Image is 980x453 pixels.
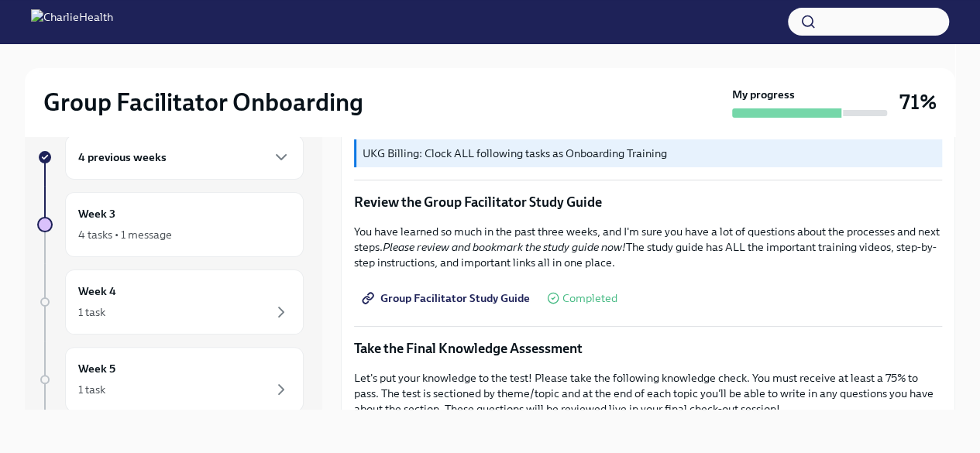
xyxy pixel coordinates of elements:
em: Please review and bookmark the study guide now! [383,240,626,254]
p: UKG Billing: Clock ALL following tasks as Onboarding Training [363,146,936,161]
div: 1 task [78,304,105,320]
h6: Week 3 [78,205,115,222]
h6: Week 4 [78,283,116,300]
a: Group Facilitator Study Guide [354,283,541,314]
div: 4 previous weeks [65,135,304,180]
strong: My progress [732,87,795,102]
p: Let's put your knowledge to the test! Please take the following knowledge check. You must receive... [354,370,942,417]
img: CharlieHealth [31,9,113,34]
a: Week 51 task [37,347,304,412]
span: Completed [562,293,617,304]
p: Review the Group Facilitator Study Guide [354,193,942,211]
a: Week 41 task [37,269,304,335]
div: 1 task [78,382,105,397]
h6: 4 previous weeks [78,149,167,166]
h6: Week 5 [78,360,115,377]
p: Take the Final Knowledge Assessment [354,339,942,358]
div: 4 tasks • 1 message [78,227,172,242]
span: Group Facilitator Study Guide [365,290,530,306]
p: You have learned so much in the past three weeks, and I'm sure you have a lot of questions about ... [354,224,942,270]
h3: 71% [899,88,937,116]
a: Week 34 tasks • 1 message [37,192,304,257]
h2: Group Facilitator Onboarding [43,87,363,118]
